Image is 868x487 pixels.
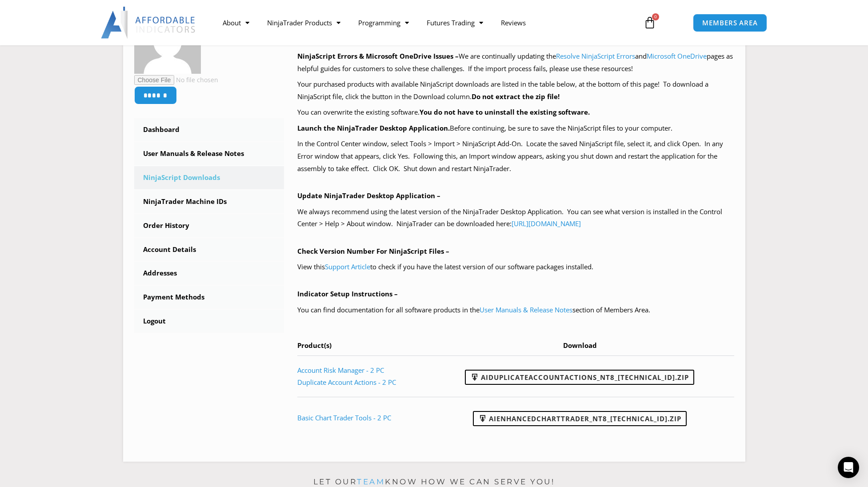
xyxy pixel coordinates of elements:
[214,12,633,33] nav: Menu
[134,142,284,165] a: User Manuals & Release Notes
[297,304,734,316] p: You can find documentation for all software products in the section of Members Area.
[297,261,734,273] p: View this to check if you have the latest version of our software packages installed.
[647,52,707,60] a: Microsoft OneDrive
[134,238,284,261] a: Account Details
[297,78,734,103] p: Your purchased products with available NinjaScript downloads are listed in the table below, at th...
[693,14,767,32] a: MEMBERS AREA
[473,411,687,426] a: AIEnhancedChartTrader_NT8_[TECHNICAL_ID].zip
[492,12,535,33] a: Reviews
[214,12,258,33] a: About
[134,118,284,333] nav: Account pages
[258,12,349,33] a: NinjaTrader Products
[297,138,734,175] p: In the Control Center window, select Tools > Import > NinjaScript Add-On. Locate the saved NinjaS...
[465,370,694,385] a: AIDuplicateAccountActions_NT8_[TECHNICAL_ID].zip
[297,122,734,135] p: Before continuing, be sure to save the NinjaScript files to your computer.
[297,50,734,75] p: We are continually updating the and pages as helpful guides for customers to solve these challeng...
[297,106,734,119] p: You can overwrite the existing software.
[630,10,669,36] a: 0
[838,457,859,478] div: Open Intercom Messenger
[480,305,572,314] a: User Manuals & Release Notes
[297,191,440,200] b: Update NinjaTrader Desktop Application –
[101,7,196,39] img: LogoAI | Affordable Indicators – NinjaTrader
[297,206,734,231] p: We always recommend using the latest version of the NinjaTrader Desktop Application. You can see ...
[297,341,332,350] span: Product(s)
[134,214,284,237] a: Order History
[563,341,597,350] span: Download
[297,52,459,60] b: NinjaScript Errors & Microsoft OneDrive Issues –
[702,20,758,26] span: MEMBERS AREA
[349,12,418,33] a: Programming
[134,190,284,213] a: NinjaTrader Machine IDs
[420,108,590,116] b: You do not have to uninstall the existing software.
[418,12,492,33] a: Futures Trading
[652,13,659,20] span: 0
[357,477,385,486] a: team
[134,118,284,141] a: Dashboard
[297,378,396,387] a: Duplicate Account Actions - 2 PC
[297,124,450,132] b: Launch the NinjaTrader Desktop Application.
[134,262,284,285] a: Addresses
[134,166,284,189] a: NinjaScript Downloads
[472,92,560,101] b: Do not extract the zip file!
[134,286,284,309] a: Payment Methods
[134,310,284,333] a: Logout
[297,247,449,255] b: Check Version Number For NinjaScript Files –
[325,262,370,271] a: Support Article
[297,289,398,298] b: Indicator Setup Instructions –
[556,52,635,60] a: Resolve NinjaScript Errors
[297,413,391,422] a: Basic Chart Trader Tools - 2 PC
[297,366,384,375] a: Account Risk Manager - 2 PC
[512,219,581,228] a: [URL][DOMAIN_NAME]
